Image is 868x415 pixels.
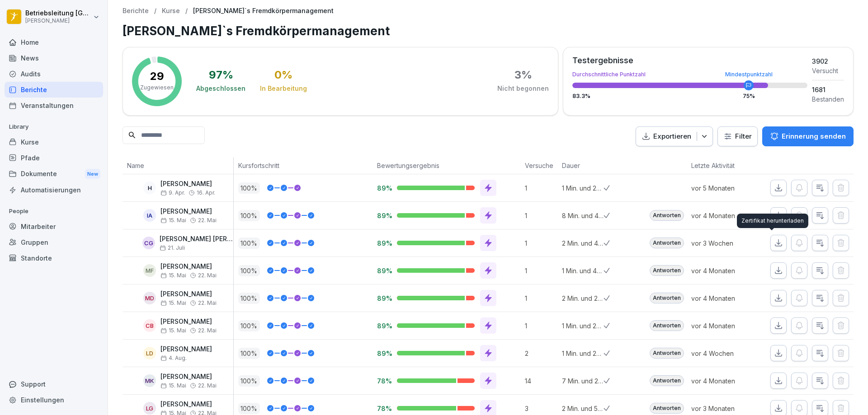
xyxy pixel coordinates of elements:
p: vor 4 Monaten [691,294,756,303]
div: Support [5,376,103,392]
p: / [154,7,156,15]
p: 89% [377,294,390,303]
span: 15. Mai [160,382,186,389]
div: 75 % [743,93,755,99]
p: vor 4 Monaten [691,211,756,220]
div: Filter [723,132,752,141]
a: Pfade [5,150,103,166]
p: Zugewiesen [140,84,174,92]
p: Dauer [562,161,599,170]
p: [PERSON_NAME] [160,318,217,326]
p: 100 % [238,348,260,359]
p: [PERSON_NAME] [160,290,217,298]
p: 100 % [238,375,260,387]
p: [PERSON_NAME] [PERSON_NAME] [160,235,233,243]
p: 14 [525,376,557,386]
a: Home [5,34,103,50]
p: Betriebsleitung [GEOGRAPHIC_DATA] [25,9,91,17]
span: 15. Mai [160,327,186,334]
button: Filter [718,127,757,146]
p: Versuche [525,161,553,170]
p: 2 Min. und 54 Sek. [562,404,604,413]
p: vor 4 Monaten [691,266,756,275]
a: Kurse [5,134,103,150]
a: Veranstaltungen [5,98,103,113]
p: 89% [377,322,390,330]
a: DokumenteNew [5,166,103,182]
span: 15. Mai [160,272,186,279]
p: 1 [525,321,557,331]
p: Bewertungsergebnis [377,161,516,170]
p: 89% [377,239,390,247]
div: Dokumente [5,166,103,182]
div: Bestanden [812,94,844,104]
p: 1 [525,294,557,303]
p: 100 % [238,403,260,414]
span: 22. Mai [198,327,217,334]
p: 1 Min. und 25 Sek. [562,183,604,193]
p: 100 % [238,265,260,276]
div: New [85,169,100,179]
span: 15. Mai [160,217,186,224]
div: Nicht begonnen [497,84,549,93]
p: [PERSON_NAME]`s Fremdkörpermanagement [193,7,334,15]
div: News [5,50,103,66]
div: Antworten [650,348,684,359]
div: Berichte [5,82,103,98]
p: Letzte Aktivität [691,161,752,170]
span: 15. Mai [160,300,186,306]
div: MD [143,292,156,304]
p: 78% [377,377,390,385]
span: 4. Aug. [160,355,187,361]
div: 0 % [274,70,292,80]
a: Audits [5,66,103,82]
span: 22. Mai [198,300,217,306]
div: Durchschnittliche Punktzahl [572,72,807,77]
a: Mitarbeiter [5,219,103,234]
p: 2 Min. und 25 Sek. [562,294,604,303]
p: 100 % [238,182,260,194]
p: 1 [525,183,557,193]
a: Einstellungen [5,392,103,408]
span: 22. Mai [198,217,217,224]
div: Antworten [650,265,684,276]
p: 1 [525,266,557,275]
div: In Bearbeitung [260,84,307,93]
div: CB [143,319,156,332]
p: vor 4 Monaten [691,321,756,331]
p: 100 % [238,293,260,304]
div: MF [143,264,156,277]
div: 3902 [812,56,844,66]
p: 1 Min. und 48 Sek. [562,266,604,275]
div: Versucht [812,66,844,75]
div: Antworten [650,293,684,303]
div: LD [143,347,156,359]
div: Abgeschlossen [196,84,245,93]
div: 3 % [514,70,532,80]
p: 100 % [238,238,260,249]
div: Mindestpunktzahl [725,72,773,77]
p: 2 Min. und 41 Sek. [562,238,604,248]
div: 97 % [209,70,233,80]
a: Gruppen [5,234,103,250]
p: 3 [525,404,557,413]
h1: [PERSON_NAME]`s Fremdkörpermanagement [123,22,854,40]
a: Automatisierungen [5,182,103,198]
div: 83.3 % [572,93,807,99]
p: Kurse [162,7,180,15]
p: Exportieren [653,131,691,142]
p: [PERSON_NAME] [160,180,215,188]
a: Standorte [5,250,103,266]
p: vor 3 Monaten [691,404,756,413]
p: People [5,204,103,219]
div: LG [143,402,156,415]
span: 22. Mai [198,382,217,389]
p: 78% [377,404,390,413]
p: [PERSON_NAME] [25,18,91,24]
